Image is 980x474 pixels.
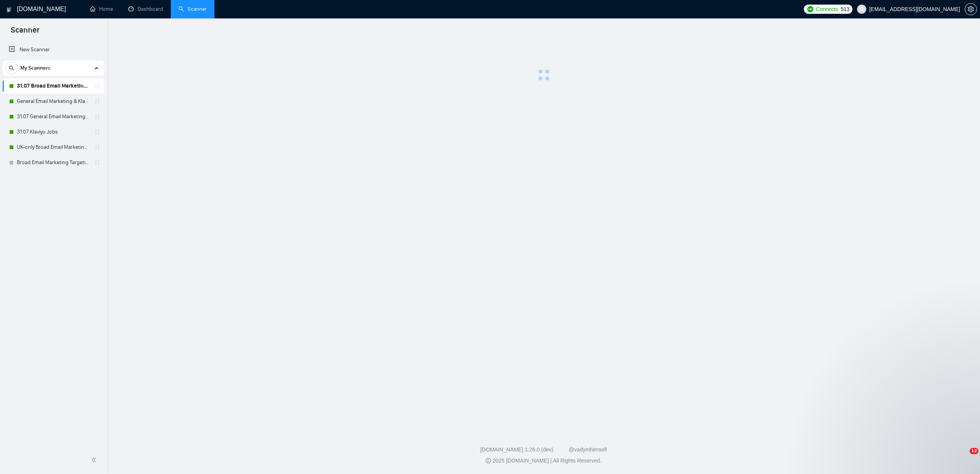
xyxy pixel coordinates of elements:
span: holder [94,98,100,104]
button: setting [965,3,977,15]
a: 31.07 Broad Email Marketing Targeting (New) [17,78,90,94]
a: 31.07 Klaviyo Jobs [17,124,90,140]
iframe: Intercom live chat [954,448,972,466]
span: holder [94,160,100,166]
span: copyright [486,458,491,463]
span: 12 [970,448,978,454]
span: Scanner [5,24,46,41]
span: holder [94,129,100,135]
span: holder [94,83,100,89]
a: New Scanner [9,42,98,57]
a: UK-only Broad Email Marketing Targeting (New) [17,140,90,155]
a: General Email Marketing & Klaviyo Jobs [17,94,90,109]
span: user [859,7,864,12]
li: My Scanners [3,60,104,170]
a: 31.07 General Email Marketing & Klaviyo Jobs [17,109,90,124]
a: setting [965,6,977,12]
a: @vadymhimself [569,446,607,453]
span: setting [965,6,977,12]
span: double-left [91,456,99,464]
div: 2025 [DOMAIN_NAME] | All Rights Reserved. [113,457,974,465]
span: holder [94,114,100,120]
a: [DOMAIN_NAME] 1.26.0 (dev) [480,446,553,453]
img: logo [7,3,12,16]
span: My Scanners [20,60,51,76]
a: dashboardDashboard [128,6,163,12]
span: 513 [841,5,849,13]
span: holder [94,144,100,150]
li: New Scanner [3,42,104,57]
span: search [6,65,17,71]
a: Broad Email Marketing Targeting (New) [17,155,90,170]
a: homeHome [90,6,113,12]
a: searchScanner [178,6,207,12]
button: search [5,62,18,74]
span: Connects: [816,5,839,13]
img: upwork-logo.png [807,6,813,12]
